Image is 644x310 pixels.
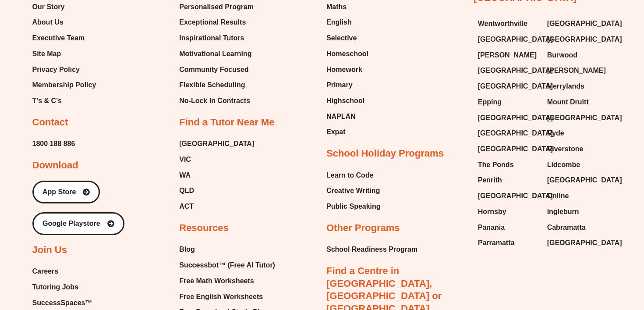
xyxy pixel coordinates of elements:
a: Primary [326,78,368,92]
a: Homework [326,63,368,76]
span: Parramatta [478,236,515,249]
span: Selective [326,32,357,45]
a: About Us [32,16,96,29]
a: [GEOGRAPHIC_DATA] [547,111,608,125]
a: Google Playstore [32,212,124,235]
a: Ryde [547,127,608,140]
h2: School Holiday Programs [326,147,444,160]
a: Privacy Policy [32,63,96,76]
a: Parramatta [478,236,538,249]
a: Expat [326,125,368,139]
a: SuccessSpaces™ [32,296,108,310]
a: [GEOGRAPHIC_DATA] [478,111,538,125]
a: English [326,16,368,29]
a: App Store [32,181,100,203]
a: Free Math Worksheets [179,274,284,288]
span: Flexible Scheduling [179,78,245,92]
span: T’s & C’s [32,94,62,107]
a: [GEOGRAPHIC_DATA] [547,174,608,187]
span: Riverstone [547,143,584,156]
a: Penrith [478,174,538,187]
a: Our Story [32,0,96,14]
span: Free English Worksheets [179,290,263,303]
span: Maths [326,0,347,14]
a: Public Speaking [326,200,381,213]
a: Creative Writing [326,184,381,197]
a: Free English Worksheets [179,290,284,303]
a: QLD [179,184,254,197]
span: Online [547,189,569,203]
span: Careers [32,265,59,278]
a: Maths [326,0,368,14]
a: [GEOGRAPHIC_DATA] [547,17,608,30]
span: Successbot™ (Free AI Tutor) [179,259,275,272]
a: Executive Team [32,32,96,45]
a: NAPLAN [326,110,368,123]
span: Wentworthville [478,17,528,30]
span: [GEOGRAPHIC_DATA] [547,17,622,30]
span: Epping [478,96,502,109]
span: Burwood [547,49,577,62]
a: Mount Druitt [547,96,608,109]
span: Merrylands [547,80,584,93]
span: Primary [326,78,353,92]
a: Exceptional Results [179,16,254,29]
span: Tutoring Jobs [32,281,78,294]
span: Expat [326,125,346,139]
span: Learn to Code [326,169,374,182]
span: ACT [179,200,194,213]
h2: Other Programs [326,222,400,235]
span: SuccessSpaces™ [32,296,92,310]
a: The Ponds [478,158,538,171]
a: Selective [326,32,368,45]
a: Highschool [326,94,368,107]
a: Inspirational Tutors [179,32,254,45]
a: Online [547,189,608,203]
a: No-Lock In Contracts [179,94,254,107]
span: QLD [179,184,194,197]
span: Google Playstore [42,220,100,227]
span: [GEOGRAPHIC_DATA] [478,127,553,140]
span: Creative Writing [326,184,380,197]
span: Personalised Program [179,0,254,14]
h2: Download [32,159,78,172]
a: [PERSON_NAME] [547,64,608,77]
span: English [326,16,352,29]
a: 1800 188 886 [32,137,75,150]
h2: Find a Tutor Near Me [179,116,274,129]
span: [GEOGRAPHIC_DATA] [478,143,553,156]
a: WA [179,169,254,182]
a: Epping [478,96,538,109]
a: Learn to Code [326,169,381,182]
div: Chat Widget [494,211,644,310]
a: Community Focused [179,63,254,76]
a: [GEOGRAPHIC_DATA] [478,127,538,140]
a: Flexible Scheduling [179,78,254,92]
span: WA [179,169,191,182]
span: NAPLAN [326,110,356,123]
span: About Us [32,16,64,29]
a: ACT [179,200,254,213]
a: [GEOGRAPHIC_DATA] [478,189,538,203]
span: Executive Team [32,32,85,45]
span: Ryde [547,127,564,140]
a: Merrylands [547,80,608,93]
span: Highschool [326,94,364,107]
span: [GEOGRAPHIC_DATA] [547,33,622,46]
span: Homework [326,63,362,76]
span: [PERSON_NAME] [547,64,606,77]
span: Privacy Policy [32,63,80,76]
span: Mount Druitt [547,96,589,109]
span: Community Focused [179,63,248,76]
span: School Readiness Program [326,243,418,256]
span: [PERSON_NAME] [478,49,537,62]
a: Riverstone [547,143,608,156]
a: Site Map [32,47,96,61]
a: [GEOGRAPHIC_DATA] [179,137,254,150]
span: [GEOGRAPHIC_DATA] [478,64,553,77]
a: Membership Policy [32,78,96,92]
